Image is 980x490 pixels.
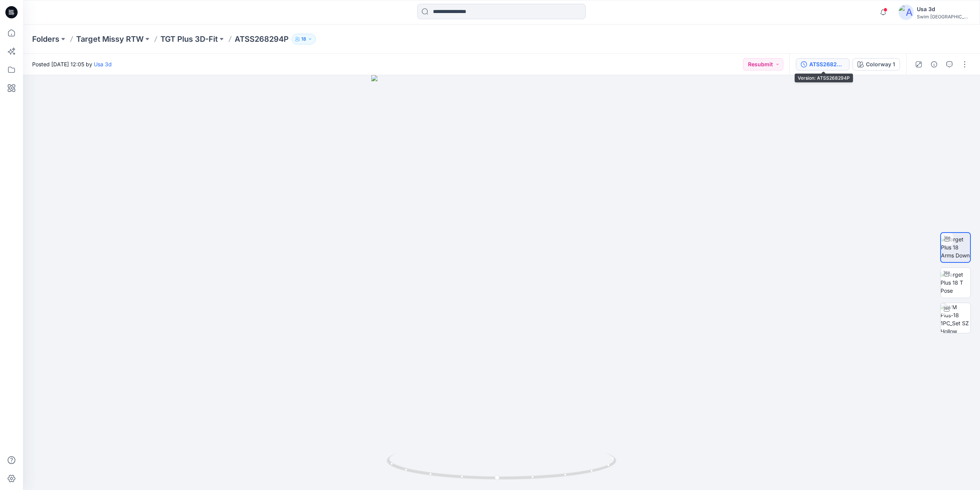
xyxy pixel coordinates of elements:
div: Usa 3d [917,5,970,14]
button: ATSS268294P [796,58,849,70]
div: ATSS268294P [809,60,844,69]
button: Details [928,58,940,70]
button: Colorway 1 [853,58,900,70]
button: 18 [292,34,316,44]
div: Colorway 1 [866,60,895,69]
p: 18 [301,35,306,43]
a: Usa 3d [94,61,112,67]
a: TGT Plus 3D-Fit [160,34,218,44]
img: Target Plus 18 T Pose [941,270,970,295]
img: WM Plus-18 1PC_Set SZ Hollow [941,303,970,333]
a: Folders [32,34,59,44]
span: Posted [DATE] 12:05 by [32,60,112,68]
img: Target Plus 18 Arms Down [941,235,970,259]
div: Swim [GEOGRAPHIC_DATA] [917,14,970,20]
img: avatar [898,5,914,20]
a: Target Missy RTW [76,34,144,44]
p: ATSS268294P [235,34,289,44]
